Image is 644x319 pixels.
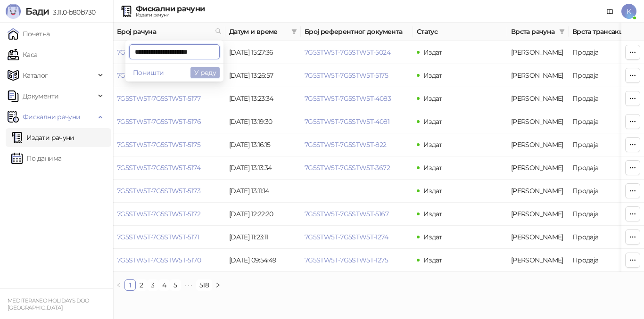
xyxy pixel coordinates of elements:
[225,180,301,203] td: [DATE] 13:11:14
[289,25,299,39] span: filter
[113,279,124,291] li: Претходна страна
[305,117,389,126] a: 7G5STW5T-7G5STW5T-4081
[158,279,170,291] li: 4
[305,140,387,149] a: 7G5STW5T-7G5STW5T-822
[113,180,225,203] td: 7G5STW5T-7G5STW5T-5173
[23,107,80,126] span: Фискални рачуни
[113,156,225,180] td: 7G5STW5T-7G5STW5T-5174
[423,71,442,80] span: Издат
[305,94,391,103] a: 7G5STW5T-7G5STW5T-4083
[117,187,200,195] a: 7G5STW5T-7G5STW5T-5173
[159,280,169,290] a: 4
[113,23,225,41] th: Број рачуна
[23,66,48,85] span: Каталог
[301,23,413,41] th: Број референтног документа
[507,156,569,180] td: Аванс
[170,280,181,290] a: 5
[117,210,200,218] a: 7G5STW5T-7G5STW5T-5172
[305,48,390,57] a: 7G5STW5T-7G5STW5T-5024
[423,210,442,218] span: Издат
[225,249,301,272] td: [DATE] 09:54:49
[212,279,223,291] button: right
[511,26,555,37] span: Врста рачуна
[147,279,158,291] li: 3
[423,94,442,103] span: Издат
[305,210,388,218] a: 7G5STW5T-7G5STW5T-5167
[8,45,37,64] a: Каса
[559,29,565,34] span: filter
[117,117,201,126] a: 7G5STW5T-7G5STW5T-5176
[621,4,636,19] span: K
[129,67,168,78] button: Поништи
[117,26,211,37] span: Број рачуна
[305,233,388,241] a: 7G5STW5T-7G5STW5T-1274
[507,64,569,87] td: Аванс
[603,4,618,19] a: Документација
[225,226,301,249] td: [DATE] 11:23:11
[116,282,122,288] span: left
[305,256,388,264] a: 7G5STW5T-7G5STW5T-1275
[229,26,288,37] span: Датум и време
[113,133,225,156] td: 7G5STW5T-7G5STW5T-5175
[117,94,200,103] a: 7G5STW5T-7G5STW5T-5177
[225,110,301,133] td: [DATE] 13:19:30
[225,87,301,110] td: [DATE] 13:23:34
[507,87,569,110] td: Аванс
[113,226,225,249] td: 7G5STW5T-7G5STW5T-5171
[113,203,225,226] td: 7G5STW5T-7G5STW5T-5172
[572,26,636,37] span: Врста трансакције
[225,133,301,156] td: [DATE] 13:16:15
[305,164,390,172] a: 7G5STW5T-7G5STW5T-3672
[49,8,95,16] span: 3.11.0-b80b730
[6,4,21,19] img: Logo
[8,297,90,311] small: MEDITERANEO HOLIDAYS DOO [GEOGRAPHIC_DATA]
[8,25,50,43] a: Почетна
[190,67,220,78] button: У реду
[117,48,201,57] a: 7G5STW5T-7G5STW5T-5179
[113,249,225,272] td: 7G5STW5T-7G5STW5T-5170
[423,140,442,149] span: Издат
[11,149,61,168] a: По данима
[507,110,569,133] td: Аванс
[291,29,297,34] span: filter
[181,279,196,291] span: •••
[113,279,124,291] button: left
[507,226,569,249] td: Аванс
[423,187,442,195] span: Издат
[225,64,301,87] td: [DATE] 13:26:57
[117,140,200,149] a: 7G5STW5T-7G5STW5T-5175
[117,256,201,264] a: 7G5STW5T-7G5STW5T-5170
[507,203,569,226] td: Аванс
[196,279,212,291] li: 518
[117,71,201,80] a: 7G5STW5T-7G5STW5T-5178
[117,233,199,241] a: 7G5STW5T-7G5STW5T-5171
[557,25,567,39] span: filter
[507,23,569,41] th: Врста рачуна
[23,87,58,106] span: Документи
[507,133,569,156] td: Аванс
[136,13,205,17] div: Издати рачуни
[215,282,221,288] span: right
[136,280,147,290] a: 2
[507,249,569,272] td: Аванс
[136,279,147,291] li: 2
[212,279,223,291] li: Следећа страна
[25,6,49,17] span: Бади
[423,233,442,241] span: Издат
[148,280,158,290] a: 3
[170,279,181,291] li: 5
[225,41,301,64] td: [DATE] 15:27:36
[136,5,205,13] div: Фискални рачуни
[423,256,442,264] span: Издат
[11,128,74,147] a: Издати рачуни
[125,280,135,290] a: 1
[305,71,388,80] a: 7G5STW5T-7G5STW5T-5175
[507,41,569,64] td: Аванс
[117,164,200,172] a: 7G5STW5T-7G5STW5T-5174
[124,279,136,291] li: 1
[225,156,301,180] td: [DATE] 13:13:34
[423,117,442,126] span: Издат
[181,279,196,291] li: Следећих 5 Страна
[197,280,212,290] a: 518
[423,164,442,172] span: Издат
